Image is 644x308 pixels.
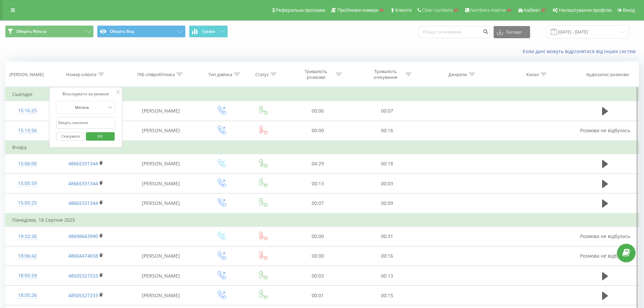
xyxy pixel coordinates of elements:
[122,246,200,266] td: [PERSON_NAME]
[283,193,352,213] td: 00:07
[5,141,639,154] td: Вчора
[448,72,467,77] div: Джерело
[526,72,539,77] div: Канал
[68,180,98,187] a: 48665331344
[68,160,98,167] a: 48665331344
[353,174,422,193] td: 00:03
[283,121,352,141] td: 00:00
[559,7,612,13] span: Налаштування профілю
[12,124,43,137] div: 15:15:56
[12,157,43,170] div: 15:06:00
[586,72,629,77] div: Аудіозапис розмови
[91,131,110,141] span: OK
[5,25,94,38] button: Оберіть Фільтр
[202,29,215,34] span: Графік
[395,7,412,13] span: Клієнти
[524,7,541,13] span: Кабінет
[5,213,639,227] td: Понеділок, 18 Серпня 2025
[86,132,115,141] button: OK
[56,91,116,97] div: Фільтрувати за умовою
[122,101,200,121] td: [PERSON_NAME]
[283,174,352,193] td: 00:13
[283,154,352,173] td: 04:29
[283,246,352,266] td: 00:00
[353,101,422,121] td: 00:07
[56,117,116,129] input: Введіть значення
[419,26,490,38] input: Пошук за номером
[276,7,326,13] span: Реферальна програма
[12,177,43,190] div: 15:05:59
[494,26,530,38] button: Експорт
[422,7,453,13] span: Clear numbers
[12,289,43,302] div: 18:05:26
[12,230,43,243] div: 19:32:26
[97,25,186,38] button: Оберіть Вид
[12,250,43,263] div: 18:06:42
[68,273,98,279] a: 48505327233
[68,233,98,239] a: 48698663990
[5,88,639,101] td: Сьогодні
[353,246,422,266] td: 00:16
[122,193,200,213] td: [PERSON_NAME]
[470,7,506,13] span: Numbers reserve
[122,286,200,305] td: [PERSON_NAME]
[68,253,98,259] a: 48604474658
[137,72,175,77] div: ПІБ співробітника
[580,127,630,134] span: Розмова не відбулась
[283,227,352,246] td: 00:00
[353,266,422,286] td: 00:13
[68,292,98,299] a: 48505327233
[523,48,639,54] a: Коли дані можуть відрізнятися вiд інших систем
[353,286,422,305] td: 00:15
[12,104,43,117] div: 15:16:25
[122,266,200,286] td: [PERSON_NAME]
[122,174,200,193] td: [PERSON_NAME]
[283,101,352,121] td: 00:06
[68,200,98,206] a: 48665331344
[122,121,200,141] td: [PERSON_NAME]
[16,29,46,34] span: Оберіть Фільтр
[353,227,422,246] td: 00:31
[283,286,352,305] td: 00:01
[353,154,422,173] td: 00:18
[353,121,422,141] td: 00:16
[208,72,232,77] div: Тип дзвінка
[9,72,44,77] div: [PERSON_NAME]
[255,72,269,77] div: Статус
[580,253,630,259] span: Розмова не відбулась
[66,72,96,77] div: Номер клієнта
[623,7,635,13] span: Вихід
[56,132,85,141] button: Скасувати
[367,69,404,80] div: Тривалість очікування
[353,193,422,213] td: 00:09
[283,266,352,286] td: 00:03
[189,25,228,38] button: Графік
[298,69,334,80] div: Тривалість розмови
[580,233,630,239] span: Розмова не відбулась
[122,154,200,173] td: [PERSON_NAME]
[337,7,378,13] span: Проблемні номери
[12,269,43,282] div: 18:05:59
[12,196,43,210] div: 15:05:25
